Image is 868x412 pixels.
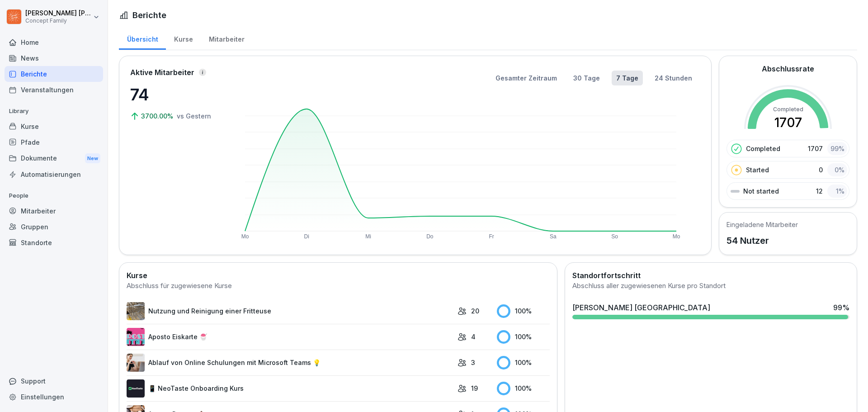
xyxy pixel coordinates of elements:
[119,27,166,50] a: Übersicht
[127,281,550,291] div: Abschluss für zugewiesene Kurse
[5,34,103,50] a: Home
[141,111,175,121] p: 3700.00%
[5,66,103,82] a: Berichte
[471,332,476,341] p: 4
[471,306,479,316] p: 20
[177,111,211,121] p: vs Gestern
[25,9,91,17] p: [PERSON_NAME] [PERSON_NAME]
[833,302,849,313] div: 99 %
[5,235,103,251] a: Standorte
[489,233,494,240] text: Fr
[497,382,550,395] div: 100 %
[746,144,780,153] p: Completed
[132,9,166,21] h1: Berichte
[201,27,252,50] a: Mitarbeiter
[5,150,103,167] div: Dokumente
[497,330,550,344] div: 100 %
[127,302,145,320] img: b2msvuojt3s6egexuweix326.png
[5,389,103,405] a: Einstellungen
[491,71,561,85] button: Gesamter Zeitraum
[572,302,710,313] div: [PERSON_NAME] [GEOGRAPHIC_DATA]
[241,233,249,240] text: Mo
[673,233,680,240] text: Mo
[85,153,100,164] div: New
[5,219,103,235] a: Gruppen
[569,71,604,85] button: 30 Tage
[650,71,697,85] button: 24 Stunden
[5,104,103,118] p: Library
[127,354,145,372] img: e8eoks8cju23yjmx0b33vrq2.png
[5,50,103,66] a: News
[127,354,453,372] a: Ablauf von Online Schulungen mit Microsoft Teams 💡
[25,18,91,24] p: Concept Family
[471,358,475,367] p: 3
[816,186,823,196] p: 12
[550,233,557,240] text: Sa
[5,150,103,167] a: DokumenteNew
[827,163,847,176] div: 0 %
[5,82,103,98] a: Veranstaltungen
[130,67,194,78] p: Aktive Mitarbeiter
[726,220,798,229] h5: Eingeladene Mitarbeiter
[130,82,221,107] p: 74
[726,234,798,247] p: 54 Nutzer
[5,166,103,182] a: Automatisierungen
[127,270,550,281] h2: Kurse
[572,281,849,291] div: Abschluss aller zugewiesenen Kurse pro Standort
[808,144,823,153] p: 1707
[5,189,103,203] p: People
[127,379,453,398] a: 📱 NeoTaste Onboarding Kurs
[819,165,823,175] p: 0
[127,328,145,346] img: jodldgla1n88m1zx1ylvr2oo.png
[611,233,618,240] text: So
[497,356,550,369] div: 100 %
[5,203,103,219] a: Mitarbeiter
[572,270,849,281] h2: Standortfortschritt
[5,118,103,134] a: Kurse
[127,328,453,346] a: Aposto Eiskarte 🍧
[5,134,103,150] a: Pfade
[497,304,550,318] div: 100 %
[827,185,847,198] div: 1 %
[762,63,814,74] h2: Abschlussrate
[426,233,434,240] text: Do
[743,186,779,196] p: Not started
[471,384,478,393] p: 19
[746,165,769,175] p: Started
[365,233,371,240] text: Mi
[827,142,847,155] div: 99 %
[166,27,201,50] a: Kurse
[127,379,145,398] img: wogpw1ad3b6xttwx9rgsg3h8.png
[569,298,853,323] a: [PERSON_NAME] [GEOGRAPHIC_DATA]99%
[5,373,103,389] div: Support
[612,71,643,85] button: 7 Tage
[304,233,309,240] text: Di
[127,302,453,320] a: Nutzung und Reinigung einer Fritteuse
